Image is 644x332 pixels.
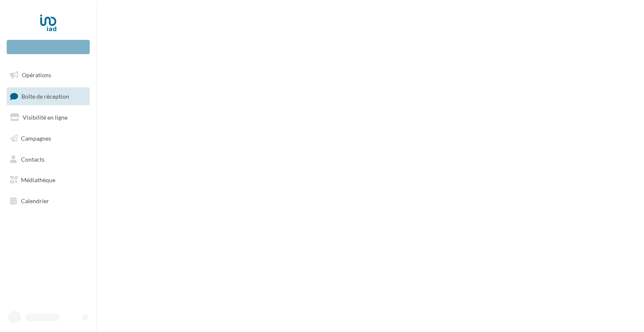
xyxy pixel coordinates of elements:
[22,71,51,78] span: Opérations
[21,135,51,142] span: Campagnes
[23,114,68,121] span: Visibilité en ligne
[5,171,91,189] a: Médiathèque
[5,151,91,168] a: Contacts
[21,176,55,183] span: Médiathèque
[5,109,91,126] a: Visibilité en ligne
[5,66,91,84] a: Opérations
[21,197,49,204] span: Calendrier
[21,92,69,99] span: Boîte de réception
[5,130,91,147] a: Campagnes
[5,87,91,105] a: Boîte de réception
[5,192,91,210] a: Calendrier
[21,155,44,162] span: Contacts
[7,40,90,54] div: Nouvelle campagne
